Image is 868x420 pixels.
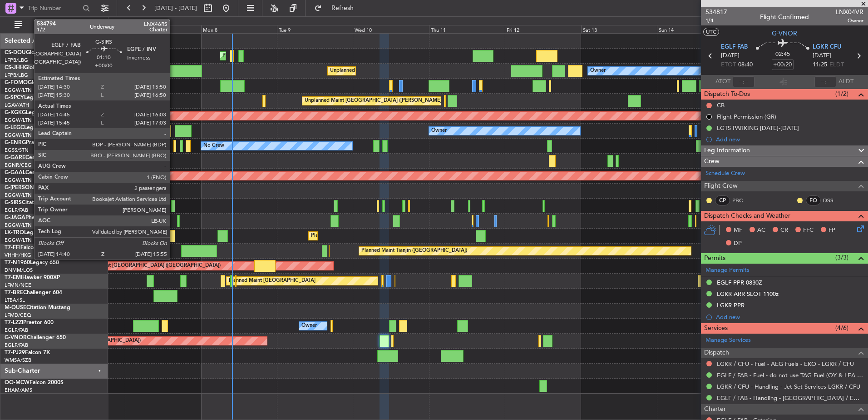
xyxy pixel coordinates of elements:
a: LFMD/CEQ [5,312,31,319]
a: G-SIRSCitation Excel [5,200,57,205]
button: All Aircraft [10,18,99,32]
div: Add new [716,135,863,143]
a: G-ENRGPraetor 600 [5,140,56,145]
a: LFMN/NCE [5,282,31,289]
a: G-GAALCessna Citation XLS+ [5,170,79,175]
div: Unplanned Maint [GEOGRAPHIC_DATA] ([PERSON_NAME] Intl) [305,94,452,108]
a: EGLF/FAB [5,327,28,334]
div: Planned Maint Dusseldorf [311,229,370,243]
span: LGKR CFU [813,43,841,52]
span: All Aircraft [24,22,96,28]
span: Dispatch To-Dos [704,89,750,100]
div: LGKR ARR SLOT 1100z [717,290,779,298]
span: AC [757,226,765,235]
a: Schedule Crew [705,169,745,178]
a: DSS [823,196,843,205]
div: Sun 14 [657,25,733,33]
a: G-LEGCLegacy 600 [5,125,53,130]
a: LGAV/ATH [5,102,29,109]
span: Flight Crew [704,181,738,191]
div: Planned Maint [GEOGRAPHIC_DATA] [229,274,316,288]
a: EGGW/LTN [5,87,32,94]
div: Add new [716,313,863,321]
span: LX-TRO [5,230,24,235]
a: LFPB/LBG [5,72,28,79]
span: G-GARE [5,155,25,160]
a: G-[PERSON_NAME]Cessna Citation XLS [5,185,105,190]
a: G-VNORChallenger 650 [5,335,66,340]
div: Unplanned Maint [GEOGRAPHIC_DATA] ([GEOGRAPHIC_DATA]) [71,259,221,273]
a: EGGW/LTN [5,117,32,124]
a: EHAM/AMS [5,387,32,394]
span: T7-EMI [5,275,22,280]
span: FP [829,226,835,235]
span: G-ENRG [5,140,26,145]
span: ELDT [829,60,844,70]
span: EGLF FAB [721,43,748,52]
span: G-JAGA [5,215,25,220]
span: T7-N1960 [5,260,30,265]
span: G-[PERSON_NAME] [5,185,55,190]
a: CS-DOUGlobal 6500 [5,50,57,55]
a: EGLF / FAB - Fuel - do not use TAG Fuel (OY & LEA only) EGLF / FAB [717,371,863,379]
button: Refresh [310,1,365,15]
span: (4/6) [835,323,848,333]
div: Owner [301,319,317,333]
a: G-KGKGLegacy 600 [5,110,55,115]
div: Sat 13 [581,25,657,33]
div: Owner [431,124,447,138]
span: CR [780,226,788,235]
span: T7-BRE [5,290,23,295]
div: Unplanned Maint [GEOGRAPHIC_DATA] ([GEOGRAPHIC_DATA] Intl) [330,64,488,78]
span: CS-JHH [5,65,24,70]
span: Dispatch Checks and Weather [704,211,790,221]
span: 534817 [705,7,727,17]
a: T7-LZZIPraetor 600 [5,320,54,325]
a: G-GARECessna Citation XLS+ [5,155,79,160]
span: Refresh [324,5,362,11]
div: Planned Maint Tianjin ([GEOGRAPHIC_DATA]) [361,244,467,258]
span: 08:40 [738,60,753,70]
a: T7-FFIFalcon 7X [5,245,45,250]
div: Wed 10 [353,25,429,33]
a: T7-N1960Legacy 650 [5,260,59,265]
span: [DATE] [813,51,831,60]
a: LX-TROLegacy 650 [5,230,53,235]
a: EGGW/LTN [5,222,32,229]
a: VHHH/HKG [5,252,31,259]
a: WMSA/SZB [5,357,31,364]
button: UTC [703,28,719,36]
a: PBC [732,196,753,205]
div: CB [717,101,725,109]
span: DP [734,239,742,248]
a: Manage Permits [705,266,750,275]
span: MF [734,226,742,235]
div: Planned Maint [GEOGRAPHIC_DATA] ([GEOGRAPHIC_DATA]) [222,49,365,63]
div: Flight Permission (GR) [717,113,776,120]
span: Crew [704,156,720,167]
span: CS-DOU [5,50,26,55]
span: ATOT [715,77,730,86]
a: EGLF/FAB [5,207,28,214]
span: (1/2) [835,89,848,99]
a: T7-PJ29Falcon 7X [5,350,50,355]
a: LGKR / CFU - Fuel - AEG Fuels - EKO - LGKR / CFU [717,360,854,368]
span: ETOT [721,60,736,70]
div: Sun 7 [125,25,201,33]
input: --:-- [733,76,755,87]
span: G-GAAL [5,170,25,175]
span: Permits [704,253,725,264]
span: G-SPCY [5,95,24,100]
span: [DATE] - [DATE] [154,4,197,12]
div: EGLF PPR 0830Z [717,279,762,286]
span: 11:25 [813,60,827,70]
span: FFC [803,226,814,235]
a: Manage Services [705,336,751,345]
span: T7-LZZI [5,320,23,325]
span: OO-MCW [5,380,30,385]
span: G-VNOR [5,335,27,340]
a: G-FOMOGlobal 6000 [5,80,59,85]
span: G-FOMO [5,80,28,85]
span: ALDT [838,77,853,86]
div: FO [806,195,821,205]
